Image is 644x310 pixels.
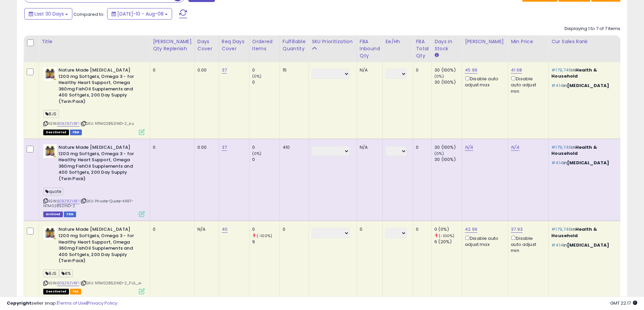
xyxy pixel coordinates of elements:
[73,11,104,18] span: Compared to:
[58,67,141,106] b: Nature Made [MEDICAL_DATA] 1200 mg Softgels, Omega 3 - for Healthy Heart Support, Omega 360mg Fis...
[551,226,618,238] p: in
[416,144,426,150] div: 0
[551,82,563,89] span: #414
[222,38,246,52] div: Req Days Cover
[434,52,438,58] small: Days In Stock.
[416,226,426,232] div: 0
[252,74,262,79] small: (0%)
[551,144,597,157] span: Health & Household
[312,38,354,45] div: SKU Prioritization
[57,121,79,126] a: B0BZ8ZVBF1
[551,67,618,79] p: in
[551,226,597,238] span: Health & Household
[434,38,459,52] div: Days In Stock
[434,144,462,150] div: 30 (100%)
[567,242,609,248] span: [MEDICAL_DATA]
[551,160,563,166] span: #414
[252,239,280,245] div: 9
[360,67,378,73] div: N/A
[43,270,59,277] span: BJS
[7,300,31,306] strong: Copyright
[511,75,543,94] div: Disable auto adjust min
[283,226,304,232] div: 0
[252,226,280,232] div: 0
[283,144,304,150] div: 410
[43,212,63,217] span: Listings that have been deleted from Seller Central
[222,67,227,74] a: 37
[58,226,141,265] b: Nature Made [MEDICAL_DATA] 1200 mg Softgels, Omega 3 - for Healthy Heart Support, Omega 360mg Fis...
[551,67,597,79] span: Health & Household
[465,38,505,45] div: [PERSON_NAME]
[252,38,277,52] div: Ordered Items
[551,160,618,166] p: in
[153,144,189,150] div: 0
[117,10,164,17] span: [DATE]-10 - Aug-08
[465,67,477,74] a: 45.99
[43,67,57,81] img: 513uI5oGEHL._SL40_.jpg
[434,79,462,85] div: 30 (100%)
[551,38,620,45] div: Cur Sales Rank
[64,212,76,217] span: FBM
[434,239,462,245] div: 6 (20%)
[252,151,262,156] small: (0%)
[252,157,280,163] div: 0
[309,35,357,62] th: CSV column name: cust_attr_3_SKU Prioritization
[511,38,546,45] div: Min Price
[416,67,426,73] div: 0
[434,226,462,232] div: 0 (0%)
[43,198,134,208] span: | SKU: Private-Quote-4497-NTM02852IND-2
[107,8,172,20] button: [DATE]-10 - Aug-08
[257,233,272,238] small: (-100%)
[43,226,57,240] img: 513uI5oGEHL._SL40_.jpg
[551,144,571,150] span: #179,746
[197,226,214,232] div: N/A
[551,144,618,157] p: in
[385,38,410,45] div: Ee/hh
[7,300,117,307] div: seller snap | |
[197,67,214,73] div: 0.00
[551,242,618,248] p: in
[80,280,141,286] span: | SKU: NTM02852IND-2_FUL_w
[283,67,304,73] div: 15
[42,38,147,45] div: Title
[465,75,503,88] div: Disable auto adjust max
[43,110,59,118] span: BJS
[153,38,192,52] div: [PERSON_NAME] Qty Replenish
[360,144,378,150] div: N/A
[465,144,473,151] a: N/A
[434,67,462,73] div: 30 (100%)
[70,289,81,294] span: FBA
[222,226,228,233] a: 40
[70,130,82,135] span: FBM
[439,233,454,238] small: (-100%)
[197,38,216,52] div: Days Cover
[43,67,145,134] div: ASIN:
[511,67,522,74] a: 41.68
[43,144,57,158] img: 513uI5oGEHL._SL40_.jpg
[434,151,444,156] small: (0%)
[511,144,519,151] a: N/A
[551,242,563,248] span: #414
[34,10,64,17] span: Last 30 Days
[252,144,280,150] div: 0
[43,130,69,135] span: All listings that are unavailable for purchase on Amazon for any reason other than out-of-stock
[197,144,214,150] div: 0.00
[610,300,637,306] span: 2025-09-8 22:17 GMT
[57,198,79,204] a: B0BZ8ZVBF1
[360,38,380,59] div: FBA inbound Qty
[567,160,609,166] span: [MEDICAL_DATA]
[43,188,63,195] span: quote
[57,280,79,286] a: B0BZ8ZVBF1
[434,74,444,79] small: (0%)
[567,82,609,89] span: [MEDICAL_DATA]
[511,234,543,254] div: Disable auto adjust min
[360,226,378,232] div: 0
[252,79,280,85] div: 0
[551,67,571,73] span: #179,746
[58,144,141,184] b: Nature Made [MEDICAL_DATA] 1200 mg Softgels, Omega 3 - for Healthy Heart Support, Omega 360mg Fis...
[43,144,145,216] div: ASIN:
[252,67,280,73] div: 0
[551,83,618,89] p: in
[58,300,87,306] a: Terms of Use
[80,121,134,126] span: | SKU: NTM02852IND-2_ku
